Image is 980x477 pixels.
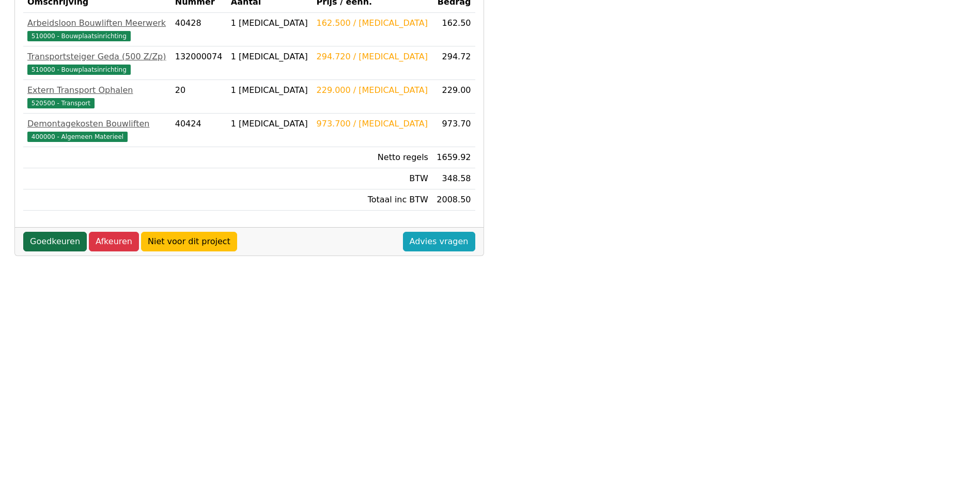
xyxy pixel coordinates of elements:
a: Transportsteiger Geda (500 Z/Zp)510000 - Bouwplaatsinrichting [27,51,167,75]
div: 229.000 / [MEDICAL_DATA] [317,84,428,97]
a: Niet voor dit project [141,232,237,251]
a: Afkeuren [89,232,139,251]
div: Extern Transport Ophalen [27,84,167,97]
div: Arbeidsloon Bouwliften Meerwerk [27,17,167,29]
td: 1659.92 [432,147,475,168]
a: Advies vragen [403,232,475,251]
div: Transportsteiger Geda (500 Z/Zp) [27,51,167,63]
div: 973.700 / [MEDICAL_DATA] [317,118,428,130]
td: 2008.50 [432,189,475,211]
a: Demontagekosten Bouwliften400000 - Algemeen Materieel [27,118,167,142]
span: 510000 - Bouwplaatsinrichting [27,65,131,75]
td: Totaal inc BTW [313,189,432,211]
div: 294.720 / [MEDICAL_DATA] [317,51,428,63]
div: 162.500 / [MEDICAL_DATA] [317,17,428,29]
td: 40428 [171,13,227,46]
div: 1 [MEDICAL_DATA] [231,118,308,130]
td: 40424 [171,114,227,147]
div: Demontagekosten Bouwliften [27,118,167,130]
a: Extern Transport Ophalen520500 - Transport [27,84,167,109]
td: 132000074 [171,46,227,80]
div: 1 [MEDICAL_DATA] [231,17,308,29]
td: 20 [171,80,227,114]
div: 1 [MEDICAL_DATA] [231,51,308,63]
a: Arbeidsloon Bouwliften Meerwerk510000 - Bouwplaatsinrichting [27,17,167,42]
td: 229.00 [432,80,475,114]
span: 510000 - Bouwplaatsinrichting [27,31,131,41]
span: 400000 - Algemeen Materieel [27,132,128,142]
div: 1 [MEDICAL_DATA] [231,84,308,97]
td: 348.58 [432,168,475,189]
td: 973.70 [432,114,475,147]
td: BTW [313,168,432,189]
td: Netto regels [313,147,432,168]
span: 520500 - Transport [27,98,95,108]
td: 294.72 [432,46,475,80]
a: Goedkeuren [23,232,87,251]
td: 162.50 [432,13,475,46]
